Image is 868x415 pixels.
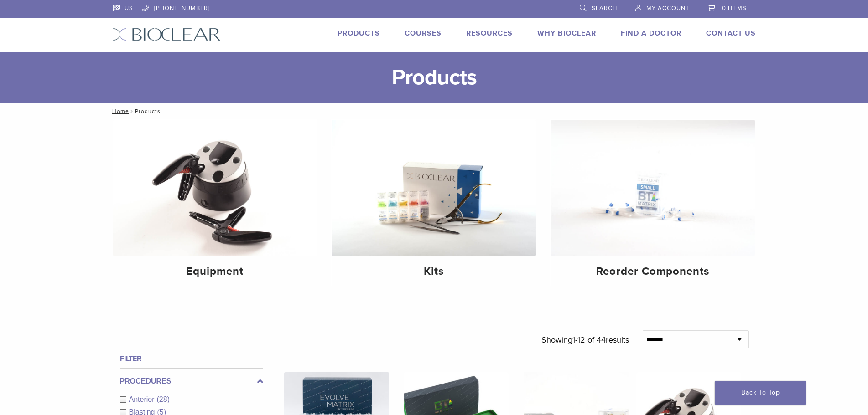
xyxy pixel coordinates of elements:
[120,353,263,364] h4: Filter
[157,395,170,403] span: (28)
[706,29,756,38] a: Contact Us
[120,263,310,280] h4: Equipment
[405,29,442,38] a: Courses
[621,29,681,38] a: Find A Doctor
[572,335,606,345] span: 1-12 of 44
[722,5,747,12] span: 0 items
[109,108,129,114] a: Home
[113,120,317,256] img: Equipment
[338,29,380,38] a: Products
[646,5,689,12] span: My Account
[558,263,748,280] h4: Reorder Components
[120,376,263,387] label: Procedures
[339,263,529,280] h4: Kits
[113,28,221,41] img: Bioclear
[332,120,536,286] a: Kits
[551,120,755,286] a: Reorder Components
[551,120,755,256] img: Reorder Components
[129,109,135,113] span: /
[113,120,317,286] a: Equipment
[332,120,536,256] img: Kits
[715,381,806,405] a: Back To Top
[106,103,763,119] nav: Products
[592,5,617,12] span: Search
[537,29,596,38] a: Why Bioclear
[466,29,513,38] a: Resources
[129,395,157,403] span: Anterior
[541,330,629,349] p: Showing results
